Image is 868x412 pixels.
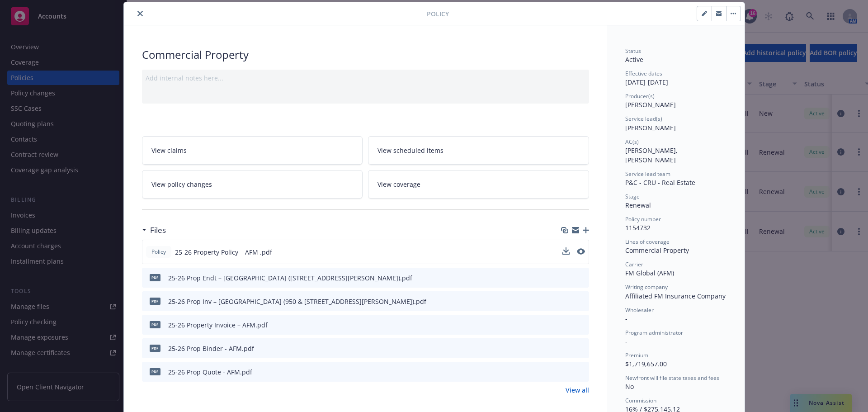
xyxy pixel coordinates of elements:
a: View coverage [368,170,589,199]
span: - [625,314,627,323]
span: Service lead(s) [625,115,662,123]
span: Program administrator [625,329,683,336]
a: View all [566,385,589,395]
span: pdf [150,274,160,281]
span: [PERSON_NAME] [625,100,676,109]
a: View policy changes [142,170,363,199]
span: Wholesaler [625,306,654,314]
span: Newfront will file state taxes and fees [625,374,719,382]
a: View scheduled items [368,136,589,165]
button: preview file [577,367,585,377]
button: preview file [577,297,585,306]
span: 25-26 Property Policy – AFM .pdf [175,247,272,257]
h3: Files [150,224,166,236]
button: download file [563,297,570,306]
button: download file [563,344,570,353]
span: Lines of coverage [625,238,670,246]
span: [PERSON_NAME] [625,123,676,132]
span: Commission [625,397,656,404]
span: Service lead team [625,170,670,178]
span: $1,719,657.00 [625,360,667,368]
span: Carrier [625,260,643,268]
div: Commercial Property [625,246,726,255]
span: pdf [150,368,160,375]
button: close [135,8,146,19]
div: 25-26 Prop Binder - AFM.pdf [168,344,254,353]
span: [PERSON_NAME], [PERSON_NAME] [625,146,679,164]
div: Add internal notes here... [146,73,585,83]
span: Writing company [625,283,668,291]
span: Policy [150,248,168,256]
span: FM Global (AFM) [625,269,674,277]
div: 25-26 Prop Inv – [GEOGRAPHIC_DATA] (950 & [STREET_ADDRESS][PERSON_NAME]).pdf [168,297,426,306]
span: Producer(s) [625,92,655,100]
button: download file [562,247,570,257]
span: 1154732 [625,223,651,232]
span: - [625,337,627,346]
button: preview file [577,273,585,283]
span: Policy [427,9,449,19]
span: pdf [150,321,160,328]
div: Files [142,224,166,236]
span: Policy number [625,215,661,223]
div: Commercial Property [142,47,589,62]
button: download file [563,273,570,283]
div: [DATE] - [DATE] [625,70,726,87]
button: preview file [577,248,585,255]
span: Premium [625,351,648,359]
span: View coverage [377,180,420,189]
button: download file [562,247,570,255]
span: AC(s) [625,138,639,146]
button: preview file [577,320,585,330]
div: 25-26 Prop Quote - AFM.pdf [168,367,252,377]
span: P&C - CRU - Real Estate [625,178,695,187]
span: Stage [625,193,640,200]
span: pdf [150,345,160,351]
span: Effective dates [625,70,662,77]
div: 25-26 Property Invoice – AFM.pdf [168,320,268,330]
div: 25-26 Prop Endt – [GEOGRAPHIC_DATA] ([STREET_ADDRESS][PERSON_NAME]).pdf [168,273,412,283]
button: preview file [577,344,585,353]
span: No [625,382,634,391]
span: View claims [151,146,187,155]
span: View scheduled items [377,146,443,155]
span: Active [625,55,643,64]
span: Status [625,47,641,55]
span: Affiliated FM Insurance Company [625,292,726,300]
span: Renewal [625,201,651,209]
a: View claims [142,136,363,165]
button: download file [563,320,570,330]
button: download file [563,367,570,377]
button: preview file [577,247,585,257]
span: View policy changes [151,180,212,189]
span: pdf [150,298,160,304]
